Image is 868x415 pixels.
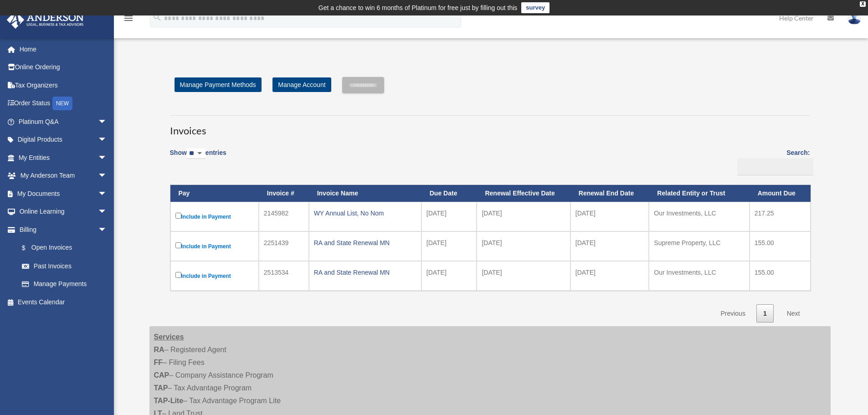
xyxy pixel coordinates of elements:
div: WY Annual List, No Nom [314,207,416,220]
td: [DATE] [421,202,477,231]
a: My Documentsarrow_drop_down [6,184,121,203]
a: Previous [714,304,752,323]
input: Include in Payment [175,242,181,248]
a: Next [780,304,807,323]
a: Manage Payments [13,275,116,293]
td: 2145982 [259,202,309,231]
a: Home [6,40,121,58]
td: Supreme Property, LLC [649,231,749,261]
select: Showentries [187,149,205,159]
input: Search: [737,158,813,175]
div: RA and State Renewal MN [314,236,416,249]
strong: TAP-Lite [154,397,184,405]
th: Amount Due: activate to sort column ascending [750,185,811,202]
a: Online Learningarrow_drop_down [6,203,121,221]
a: Manage Payment Methods [175,77,262,92]
a: Manage Account [272,77,331,92]
i: search [152,12,162,22]
td: 2251439 [259,231,309,261]
a: Past Invoices [13,257,116,275]
a: Billingarrow_drop_down [6,220,116,239]
th: Renewal Effective Date: activate to sort column ascending [477,185,570,202]
a: Tax Organizers [6,76,121,94]
label: Include in Payment [175,211,254,222]
td: [DATE] [421,231,477,261]
span: arrow_drop_down [98,203,116,221]
th: Renewal End Date: activate to sort column ascending [570,185,649,202]
strong: CAP [154,371,169,379]
span: arrow_drop_down [98,131,116,149]
a: survey [521,2,550,13]
i: menu [123,13,134,24]
span: $ [27,242,31,254]
span: arrow_drop_down [98,220,116,239]
input: Include in Payment [175,272,181,278]
a: My Anderson Teamarrow_drop_down [6,167,121,185]
span: arrow_drop_down [98,113,116,131]
td: [DATE] [477,231,570,261]
span: arrow_drop_down [98,184,116,203]
strong: TAP [154,384,168,392]
a: 1 [756,304,774,323]
img: Anderson Advisors Platinum Portal [4,11,87,29]
td: [DATE] [570,261,649,291]
a: Digital Productsarrow_drop_down [6,131,121,149]
td: [DATE] [477,261,570,291]
strong: FF [154,359,163,366]
div: Get a chance to win 6 months of Platinum for free just by filling out this [318,2,518,13]
span: arrow_drop_down [98,167,116,185]
th: Invoice #: activate to sort column ascending [259,185,309,202]
td: [DATE] [570,202,649,231]
th: Related Entity or Trust: activate to sort column ascending [649,185,749,202]
td: [DATE] [477,202,570,231]
a: Order StatusNEW [6,94,121,113]
td: [DATE] [421,261,477,291]
td: Our Investments, LLC [649,202,749,231]
input: Include in Payment [175,213,181,219]
td: Our Investments, LLC [649,261,749,291]
h3: Invoices [170,115,810,138]
td: 155.00 [750,261,811,291]
th: Pay: activate to sort column descending [170,185,259,202]
label: Search: [734,147,810,175]
td: 2513534 [259,261,309,291]
th: Invoice Name: activate to sort column ascending [309,185,421,202]
strong: RA [154,346,164,354]
a: menu [123,16,134,24]
td: 217.25 [750,202,811,231]
a: Events Calendar [6,293,121,311]
strong: Services [154,333,184,341]
a: $Open Invoices [13,239,112,257]
label: Include in Payment [175,270,254,282]
label: Show entries [170,147,226,168]
img: User Pic [847,11,861,25]
th: Due Date: activate to sort column ascending [421,185,477,202]
div: close [860,1,866,7]
a: My Entitiesarrow_drop_down [6,149,121,167]
td: 155.00 [750,231,811,261]
label: Include in Payment [175,241,254,252]
td: [DATE] [570,231,649,261]
div: RA and State Renewal MN [314,266,416,279]
a: Platinum Q&Aarrow_drop_down [6,113,121,131]
span: arrow_drop_down [98,149,116,167]
a: Online Ordering [6,58,121,77]
div: NEW [52,97,72,110]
